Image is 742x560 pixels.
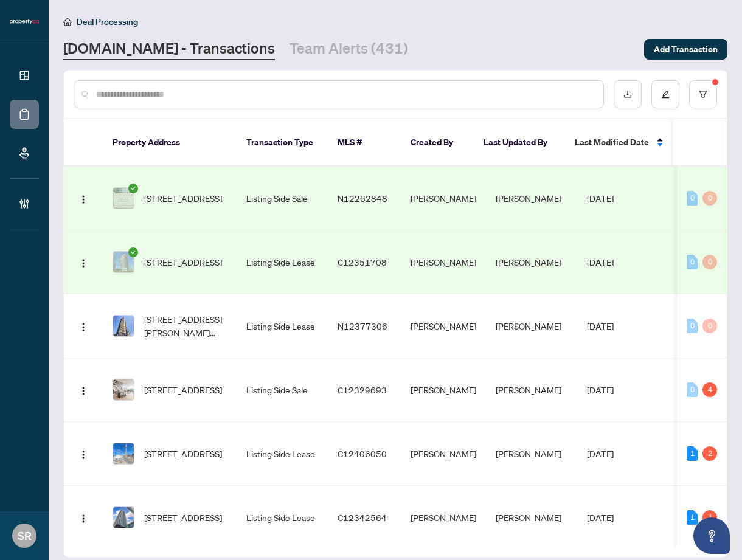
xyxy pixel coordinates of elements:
span: [STREET_ADDRESS] [144,383,222,396]
div: 0 [702,319,717,333]
span: [PERSON_NAME] [411,257,476,268]
span: Last Modified Date [575,136,649,149]
span: download [623,90,632,99]
td: [PERSON_NAME] [486,294,577,358]
button: Logo [74,508,93,527]
span: N12377306 [338,320,387,331]
span: [PERSON_NAME] [411,193,476,204]
td: Listing Side Sale [237,167,328,230]
td: [PERSON_NAME] [486,230,577,294]
td: Listing Side Lease [237,230,328,294]
span: [DATE] [587,384,614,395]
div: 0 [702,255,717,269]
span: [STREET_ADDRESS] [144,511,222,524]
button: Logo [74,252,93,272]
span: [STREET_ADDRESS] [144,447,222,460]
span: Add Transaction [654,40,718,59]
th: MLS # [328,119,401,167]
a: [DOMAIN_NAME] - Transactions [63,38,275,60]
span: Deal Processing [77,16,138,27]
span: [STREET_ADDRESS][PERSON_NAME][PERSON_NAME] [144,313,227,339]
button: Logo [74,188,93,208]
span: [PERSON_NAME] [411,384,476,395]
span: filter [699,90,707,99]
div: 0 [687,382,698,397]
img: thumbnail-img [113,188,134,209]
button: Logo [74,444,93,463]
img: thumbnail-img [113,507,134,528]
td: [PERSON_NAME] [486,486,577,550]
div: 2 [702,446,717,461]
td: Listing Side Sale [237,358,328,422]
span: C12329693 [338,384,387,395]
span: [PERSON_NAME] [411,448,476,459]
img: thumbnail-img [113,316,134,336]
span: [DATE] [587,193,614,204]
div: 4 [702,382,717,397]
td: Listing Side Lease [237,294,328,358]
button: Logo [74,316,93,336]
div: 0 [687,191,698,206]
div: 0 [702,191,717,206]
span: [DATE] [587,512,614,523]
th: Last Updated By [474,119,565,167]
div: 1 [702,510,717,525]
th: Transaction Type [237,119,328,167]
button: Open asap [693,517,730,554]
th: Created By [401,119,474,167]
img: Logo [78,450,88,460]
span: C12342564 [338,512,387,523]
span: C12406050 [338,448,387,459]
span: [DATE] [587,448,614,459]
img: Logo [78,386,88,396]
button: edit [651,80,679,108]
img: logo [10,18,39,26]
button: Add Transaction [644,39,727,60]
div: 1 [687,510,698,525]
th: Property Address [103,119,237,167]
th: Last Modified Date [565,119,674,167]
span: [DATE] [587,257,614,268]
td: Listing Side Lease [237,486,328,550]
button: download [614,80,642,108]
img: thumbnail-img [113,443,134,464]
span: [STREET_ADDRESS] [144,192,222,205]
img: Logo [78,258,88,268]
button: Logo [74,380,93,399]
div: 0 [687,255,698,269]
div: 1 [687,446,698,461]
span: C12351708 [338,257,387,268]
td: [PERSON_NAME] [486,358,577,422]
span: N12262848 [338,193,387,204]
span: SR [18,527,32,544]
img: Logo [78,322,88,332]
span: [STREET_ADDRESS] [144,255,222,269]
span: home [63,18,72,26]
span: [PERSON_NAME] [411,512,476,523]
span: [DATE] [587,320,614,331]
td: [PERSON_NAME] [486,422,577,486]
span: check-circle [128,184,138,193]
img: thumbnail-img [113,252,134,272]
button: filter [689,80,717,108]
img: thumbnail-img [113,379,134,400]
img: Logo [78,514,88,524]
a: Team Alerts (431) [290,38,408,60]
span: [PERSON_NAME] [411,320,476,331]
span: edit [661,90,670,99]
span: check-circle [128,247,138,257]
td: [PERSON_NAME] [486,167,577,230]
div: 0 [687,319,698,333]
td: Listing Side Lease [237,422,328,486]
img: Logo [78,195,88,204]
